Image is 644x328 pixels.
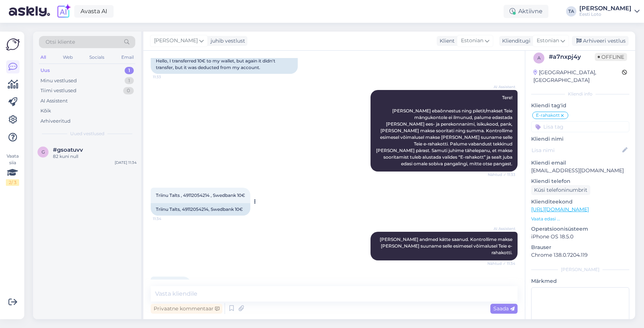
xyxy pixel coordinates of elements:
[125,67,134,74] div: 1
[70,130,104,137] span: Uued vestlused
[536,113,560,118] span: E-rahakott
[531,233,629,241] p: iPhone OS 18.5.0
[40,67,50,74] div: Uus
[488,226,515,231] span: AI Assistent
[6,153,19,186] div: Vaata siia
[531,167,629,174] p: [EMAIL_ADDRESS][DOMAIN_NAME]
[56,4,71,19] img: explore-ai
[6,179,19,186] div: 2 / 3
[40,107,51,115] div: Kõik
[531,206,589,213] a: [URL][DOMAIN_NAME]
[488,84,515,90] span: AI Assistent
[39,53,47,62] div: All
[115,160,137,165] div: [DATE] 11:34
[566,6,576,17] div: TA
[531,277,629,285] p: Märkmed
[579,6,632,11] div: [PERSON_NAME]
[40,118,71,125] div: Arhiveeritud
[487,261,515,266] span: Nähtud ✓ 11:34
[154,37,198,45] span: [PERSON_NAME]
[533,69,622,84] div: [GEOGRAPHIC_DATA], [GEOGRAPHIC_DATA]
[579,6,640,17] a: [PERSON_NAME]Eesti Loto
[120,53,135,62] div: Email
[42,149,45,155] span: g
[40,77,77,84] div: Minu vestlused
[531,244,629,251] p: Brauser
[531,121,629,132] input: Lisa tag
[531,102,629,109] p: Kliendi tag'id
[532,146,621,154] input: Lisa nimi
[40,87,76,94] div: Tiimi vestlused
[151,304,222,314] div: Privaatne kommentaar
[437,37,455,45] div: Klient
[123,87,134,94] div: 0
[380,237,514,255] span: [PERSON_NAME] andmed kätte saanud. Kontrollime makse [PERSON_NAME] suuname selle esimesel võimalu...
[537,37,559,45] span: Estonian
[151,203,250,216] div: Triinu Talts, 49112054214, Swedbank 10€
[461,37,483,45] span: Estonian
[531,216,629,222] p: Vaata edasi ...
[151,55,298,74] div: Hello, I transferred 10€ to my wallet, but again it didn't transfer, but it was deducted from my ...
[153,74,180,80] span: 11:33
[53,153,137,160] div: 82 kuni null
[488,172,515,177] span: Nähtud ✓ 11:33
[40,97,68,105] div: AI Assistent
[125,77,134,84] div: 1
[6,37,20,51] img: Askly Logo
[499,37,530,45] div: Klienditugi
[531,251,629,259] p: Chrome 138.0.7204.119
[572,36,629,46] div: Arhiveeri vestlus
[531,177,629,185] p: Kliendi telefon
[61,53,74,62] div: Web
[156,192,245,198] span: Triinu Talts , 49112054214 , Swedbank 10€
[531,185,590,195] div: Küsi telefoninumbrit
[88,53,106,62] div: Socials
[537,55,541,61] span: a
[376,95,514,166] span: Tere! [PERSON_NAME] ebaõnnestus ning piletit/makset Teie mängukontole ei ilmunud, palume edastada...
[208,37,245,45] div: juhib vestlust
[531,91,629,97] div: Kliendi info
[153,216,180,221] span: 11:34
[531,266,629,273] div: [PERSON_NAME]
[504,5,548,18] div: Aktiivne
[579,11,632,17] div: Eesti Loto
[46,38,75,46] span: Otsi kliente
[74,5,114,18] a: Avasta AI
[531,198,629,206] p: Klienditeekond
[531,225,629,233] p: Operatsioonisüsteem
[53,147,83,153] span: #gsoatuvv
[531,159,629,167] p: Kliendi email
[595,53,627,61] span: Offline
[493,305,515,312] span: Saada
[549,53,595,61] div: # a7nxpj4y
[531,135,629,143] p: Kliendi nimi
